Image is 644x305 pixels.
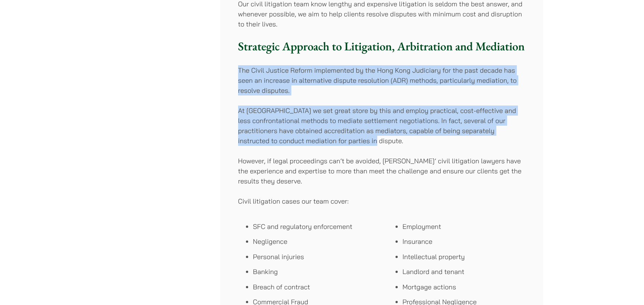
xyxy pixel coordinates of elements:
li: Insurance [403,236,525,246]
p: Civil litigation cases our team cover: [238,196,525,206]
p: The Civil Justice Reform implemented by the Hong Kong Judiciary for the past decade has seen an i... [238,65,525,95]
li: Landlord and tenant [403,267,525,277]
p: At [GEOGRAPHIC_DATA] we set great store by this and employ practical, cost-effective and less con... [238,106,525,146]
li: Personal injuries [253,252,376,262]
li: Employment [403,221,525,232]
li: Intellectual property [403,252,525,262]
li: Banking [253,267,376,277]
li: SFC and regulatory enforcement [253,221,376,232]
p: However, if legal proceedings can’t be avoided, [PERSON_NAME]’ civil litigation lawyers have the ... [238,156,525,186]
h3: Strategic Approach to Litigation, Arbitration and Mediation [238,39,525,53]
li: Negligence [253,236,376,246]
li: Breach of contract [253,282,376,292]
li: Mortgage actions [403,282,525,292]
